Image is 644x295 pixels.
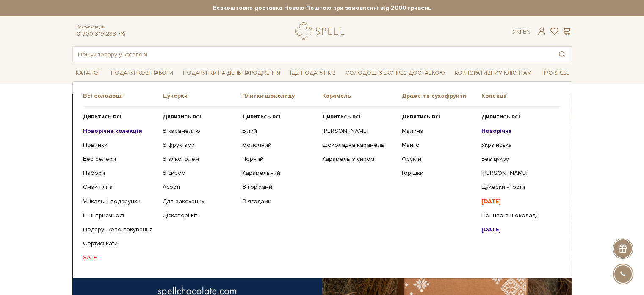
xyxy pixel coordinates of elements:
b: Дивитись всі [242,113,281,120]
a: Малина [402,127,475,135]
span: Драже та сухофрукти [402,92,481,100]
a: telegram [118,30,127,37]
a: SALE [83,254,156,261]
span: Консультація: [77,25,127,30]
a: Подарункові набори [108,67,177,80]
a: Дивитись всі [163,113,236,121]
div: Каталог [72,81,572,278]
a: Новорічна [481,127,555,135]
span: Цукерки [163,92,242,100]
a: Про Spell [538,67,572,80]
a: [DATE] [481,226,555,233]
a: Асорті [163,183,236,191]
a: Карамельний [242,169,315,177]
a: Дивитись всі [242,113,315,121]
a: З сиром [163,169,236,177]
b: Новорічна [481,127,512,135]
span: Плитки шоколаду [242,92,322,100]
a: З ягодами [242,198,315,205]
a: Сертифікати [83,240,156,247]
a: Карамель з сиром [322,155,395,163]
a: [PERSON_NAME] [322,127,395,135]
a: З алкоголем [163,155,236,163]
b: Дивитись всі [163,113,201,120]
div: Ук [513,28,531,36]
a: Білий [242,127,315,135]
span: Колекції [481,92,561,100]
b: [DATE] [481,198,501,205]
a: З карамеллю [163,127,236,135]
b: Новорічна колекція [83,127,142,135]
a: Подарунки на День народження [180,67,284,80]
a: Інші приємності [83,212,156,219]
a: [PERSON_NAME] [481,169,555,177]
a: Дивитись всі [322,113,395,121]
a: Новорічна колекція [83,127,156,135]
a: Каталог [72,67,105,80]
a: Корпоративним клієнтам [451,67,535,80]
a: Манго [402,141,475,149]
b: Дивитись всі [402,113,440,120]
a: Фрукти [402,155,475,163]
a: Ідеї подарунків [287,67,339,80]
a: Без цукру [481,155,555,163]
a: Молочний [242,141,315,149]
b: Дивитись всі [481,113,520,120]
button: Пошук товару у каталозі [552,47,572,62]
span: Всі солодощі [83,92,163,100]
a: Дивитись всі [402,113,475,121]
a: Новинки [83,141,156,149]
a: Унікальні подарунки [83,198,156,205]
a: Солодощі з експрес-доставкою [342,66,448,80]
strong: Безкоштовна доставка Новою Поштою при замовленні від 2000 гривень [72,4,572,12]
a: Для закоханих [163,198,236,205]
a: Смаки літа [83,183,156,191]
a: З фруктами [163,141,236,149]
a: Горішки [402,169,475,177]
b: Дивитись всі [83,113,122,120]
a: Діскавері кіт [163,212,236,219]
a: Шоколадна карамель [322,141,395,149]
a: Дивитись всі [83,113,156,121]
a: Подарункове пакування [83,226,156,233]
span: Карамель [322,92,401,100]
span: | [520,28,521,35]
input: Пошук товару у каталозі [73,47,552,62]
a: Печиво в шоколаді [481,212,555,219]
a: Українська [481,141,555,149]
a: Набори [83,169,156,177]
a: Бестселери [83,155,156,163]
a: Цукерки - торти [481,183,555,191]
a: Чорний [242,155,315,163]
a: 0 800 319 233 [77,30,116,37]
a: Дивитись всі [481,113,555,121]
a: [DATE] [481,198,555,205]
b: [DATE] [481,226,501,233]
b: Дивитись всі [322,113,360,120]
a: З горіхами [242,183,315,191]
a: En [523,28,531,35]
